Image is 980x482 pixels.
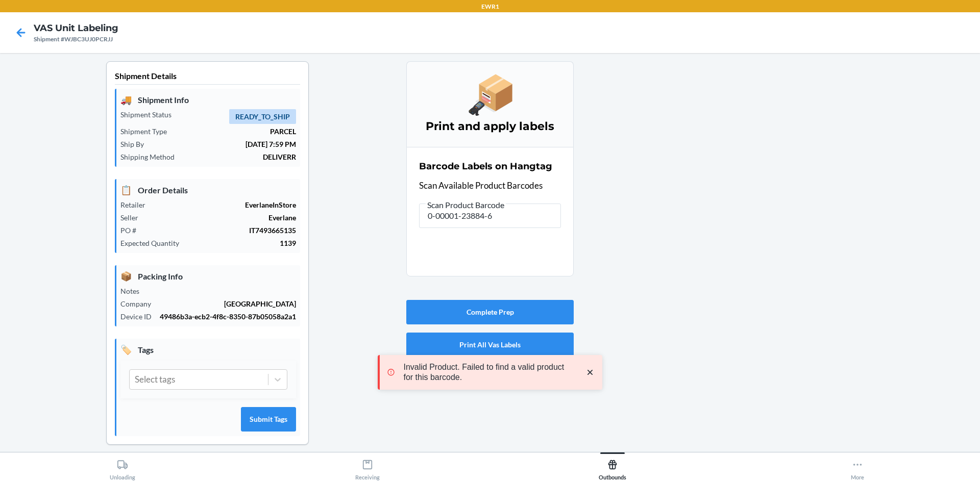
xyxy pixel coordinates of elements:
p: Device ID [120,311,160,322]
p: Expected Quantity [120,238,187,248]
p: Notes [120,286,148,296]
p: Shipment Details [115,70,300,85]
p: Invalid Product. Failed to find a valid product for this barcode. [403,362,575,383]
p: Tags [120,343,296,357]
span: 📦 [120,269,132,283]
h2: Barcode Labels on Hangtag [419,160,552,173]
p: [GEOGRAPHIC_DATA] [159,298,296,309]
div: Shipment #WJBC3UJ0PCRJJ [34,35,118,44]
p: PO # [120,225,144,236]
p: Shipment Type [120,126,175,137]
button: Submit Tags [241,407,296,432]
p: EWR1 [481,2,499,11]
div: Select tags [135,373,175,386]
p: [DATE] 7:59 PM [152,139,296,149]
button: More [735,452,980,480]
p: PARCEL [175,126,296,137]
p: Shipment Info [120,93,296,107]
p: Company [120,298,159,309]
p: IT7493665135 [144,225,296,236]
div: Receiving [355,455,380,480]
p: Seller [120,212,146,223]
input: Scan Product Barcode [419,204,561,228]
h3: Print and apply labels [419,118,561,135]
button: Receiving [245,452,490,480]
button: Complete Prep [406,300,574,324]
p: Ship By [120,139,152,149]
p: EverlaneInStore [154,199,296,210]
p: DELIVERR [183,151,296,162]
p: Packing Info [120,269,296,283]
span: 🚚 [120,93,132,107]
p: Order Details [120,183,296,197]
div: Outbounds [599,455,626,480]
button: Outbounds [490,452,735,480]
span: Scan Product Barcode [426,200,506,210]
div: More [851,455,864,480]
p: Shipment Status [120,109,180,120]
p: Shipping Method [120,151,183,162]
h4: VAS Unit Labeling [34,21,118,35]
p: 49486b3a-ecb2-4f8c-8350-87b05058a2a1 [160,311,296,322]
span: 🏷️ [120,343,132,357]
span: READY_TO_SHIP [229,109,296,124]
p: Everlane [146,212,296,223]
p: 1139 [187,238,296,248]
svg: close toast [585,367,595,377]
p: Retailer [120,199,154,210]
span: 📋 [120,183,132,197]
div: Unloading [110,455,135,480]
p: Scan Available Product Barcodes [419,179,561,192]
